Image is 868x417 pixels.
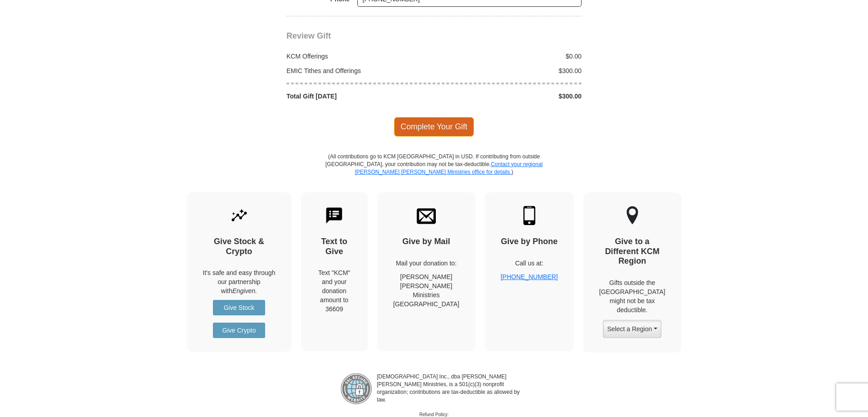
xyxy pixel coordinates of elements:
[355,161,542,175] a: Contact your regional [PERSON_NAME] [PERSON_NAME] Ministries office for details.
[325,153,543,192] p: (All contributions go to KCM [GEOGRAPHIC_DATA] in USD. If contributing from outside [GEOGRAPHIC_D...
[394,117,474,136] span: Complete Your Gift
[232,287,257,294] i: Engiven.
[317,237,352,256] h4: Text to Give
[434,66,587,75] div: $300.00
[501,259,558,268] p: Call us at:
[286,31,331,40] span: Review Gift
[393,272,459,309] p: [PERSON_NAME] [PERSON_NAME] Ministries [GEOGRAPHIC_DATA]
[282,66,434,75] div: EMIC Tithes and Offerings
[626,206,639,225] img: other-region
[282,92,434,101] div: Total Gift [DATE]
[393,259,459,268] p: Mail your donation to:
[599,237,666,266] h4: Give to a Different KCM Region
[213,300,265,315] a: Give Stock
[282,52,434,61] div: KCM Offerings
[203,268,276,295] p: It's safe and easy through our partnership with
[340,373,372,405] img: refund-policy
[372,373,528,405] p: [DEMOGRAPHIC_DATA] Inc., dba [PERSON_NAME] [PERSON_NAME] Ministries, is a 501(c)(3) nonprofit org...
[230,206,249,225] img: give-by-stock.svg
[501,273,558,280] a: [PHONE_NUMBER]
[434,52,587,61] div: $0.00
[520,206,539,225] img: mobile.svg
[317,268,352,314] div: Text "KCM" and your donation amount to 36609
[434,92,587,101] div: $300.00
[599,278,666,314] p: Gifts outside the [GEOGRAPHIC_DATA] might not be tax deductible.
[603,320,661,338] button: Select a Region
[203,237,276,256] h4: Give Stock & Crypto
[325,206,344,225] img: text-to-give.svg
[501,237,558,247] h4: Give by Phone
[213,323,265,338] a: Give Crypto
[393,237,459,247] h4: Give by Mail
[417,206,436,225] img: envelope.svg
